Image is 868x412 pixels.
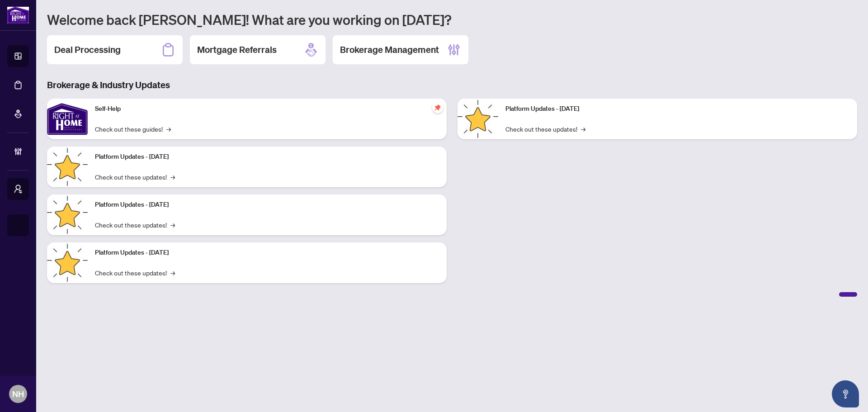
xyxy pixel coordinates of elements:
img: logo [7,7,29,24]
h1: Welcome back [PERSON_NAME]! What are you working on [DATE]? [47,11,857,28]
img: Platform Updates - July 21, 2025 [47,194,88,235]
p: Platform Updates - [DATE] [95,200,439,210]
h2: Deal Processing [54,43,121,56]
h3: Brokerage & Industry Updates [47,79,857,91]
h2: Mortgage Referrals [197,43,277,56]
img: Platform Updates - September 16, 2025 [47,147,88,187]
span: NH [12,388,24,400]
p: Platform Updates - [DATE] [95,152,439,162]
h2: Brokerage Management [340,43,439,56]
button: Open asap [832,380,859,407]
img: Platform Updates - July 8, 2025 [47,242,88,283]
a: Check out these updates!→ [505,124,585,134]
img: Self-Help [47,99,88,139]
span: → [170,220,175,230]
img: Platform Updates - June 23, 2025 [458,99,498,139]
a: Check out these guides!→ [95,124,171,134]
p: Self-Help [95,104,439,114]
span: → [166,124,171,134]
span: pushpin [432,102,443,113]
p: Platform Updates - [DATE] [505,104,850,114]
span: → [170,268,175,278]
span: user-switch [14,185,23,194]
span: → [170,172,175,182]
span: → [581,124,585,134]
p: Platform Updates - [DATE] [95,248,439,258]
a: Check out these updates!→ [95,220,175,230]
a: Check out these updates!→ [95,172,175,182]
a: Check out these updates!→ [95,268,175,278]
